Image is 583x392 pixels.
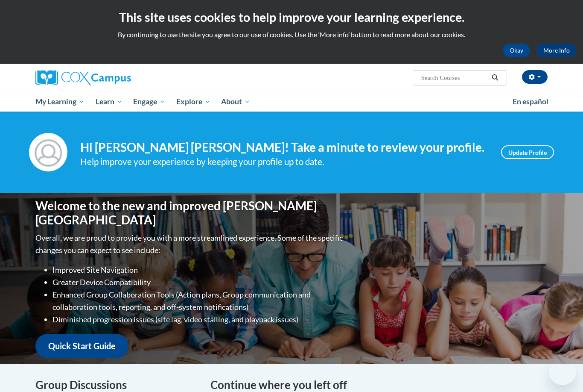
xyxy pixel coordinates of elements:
div: Help improve your experience by keeping your profile up to date. [80,155,488,169]
li: Diminished progression issues (site lag, video stalling, and playback issues) [52,313,345,326]
button: Okay [503,44,530,57]
iframe: Button to launch messaging window [549,358,576,385]
a: Engage [128,92,171,112]
div: Main menu [23,92,560,112]
h4: Hi [PERSON_NAME] [PERSON_NAME]! Take a minute to review your profile. [80,140,488,155]
p: Overall, we are proud to provide you with a more streamlined experience. Some of the specific cha... [35,232,345,256]
a: Quick Start Guide [35,334,128,358]
span: About [221,97,250,107]
p: By continuing to use the site you agree to our use of cookies. Use the ‘More info’ button to read... [6,30,577,39]
button: Account Settings [522,70,548,84]
span: En español [513,97,548,106]
li: Greater Device Compatibility [52,276,345,289]
span: Explore [176,97,210,107]
a: Learn [90,92,128,112]
li: Improved Site Navigation [52,264,345,276]
span: Learn [96,97,122,107]
span: My Learning [35,97,85,107]
a: More Info [536,44,577,57]
a: Update Profile [501,145,554,159]
li: Enhanced Group Collaboration Tools (Action plans, Group communication and collaboration tools, re... [52,289,345,313]
a: En español [507,93,554,111]
input: Search Courses [420,73,489,83]
h1: Welcome to the new and improved [PERSON_NAME][GEOGRAPHIC_DATA] [35,199,345,227]
img: Cox Campus [35,70,131,85]
a: Explore [171,92,216,112]
h2: This site uses cookies to help improve your learning experience. [6,9,577,26]
img: Profile Image [29,133,67,171]
span: Engage [133,97,165,107]
a: Cox Campus [35,70,198,85]
button: Search [489,73,501,83]
a: My Learning [30,92,90,112]
a: About [216,92,256,112]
